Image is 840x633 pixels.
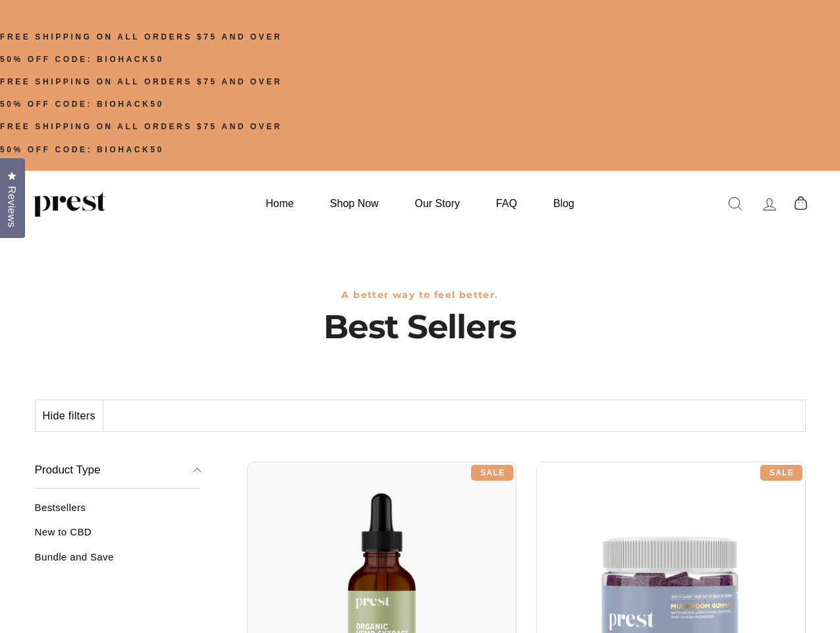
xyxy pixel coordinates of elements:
[249,191,590,216] ul: Primary
[537,191,591,216] a: Blog
[249,191,310,216] a: Home
[480,191,534,216] a: FAQ
[35,551,202,573] a: Bundle and Save
[35,307,806,347] h1: Best Sellers
[399,191,476,216] a: Our Story
[35,526,202,548] a: New to CBD
[314,191,395,216] a: Shop Now
[35,452,202,489] button: Product Type
[33,191,105,217] img: PREST ORGANICS
[35,502,202,524] a: Bestsellers
[471,465,513,481] div: Sale
[760,465,802,481] div: Sale
[36,400,103,432] button: Hide filters
[35,289,806,301] h3: A better way to feel better.
[3,186,20,227] span: Reviews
